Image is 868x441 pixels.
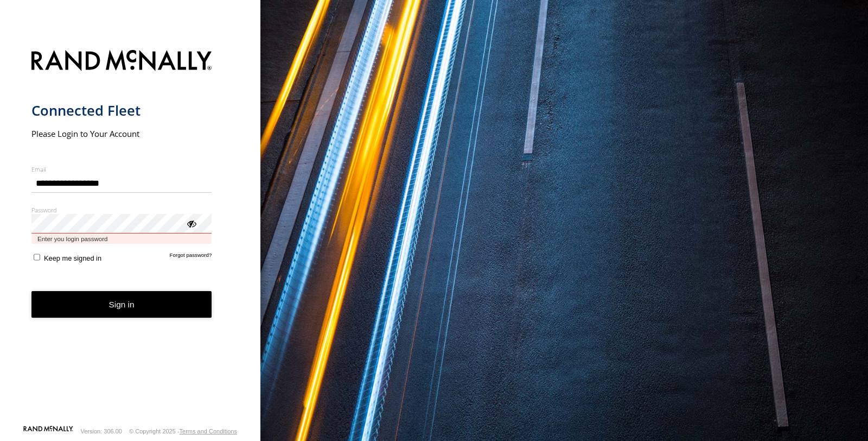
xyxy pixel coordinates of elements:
div: ViewPassword [186,218,196,229]
div: Version: 306.00 [81,428,122,434]
h1: Connected Fleet [31,102,212,119]
input: Keep me signed in [34,254,41,261]
form: main [31,43,229,425]
label: Email [31,165,212,173]
label: Password [31,206,212,214]
span: Keep me signed in [44,254,101,262]
button: Sign in [31,291,212,318]
div: © Copyright 2025 - [129,428,237,434]
h2: Please Login to Your Account [31,128,212,139]
img: Rand McNally [31,48,212,75]
a: Visit our Website [23,426,73,437]
a: Terms and Conditions [180,428,237,434]
a: Forgot password? [170,252,212,262]
span: Enter you login password [31,234,212,244]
